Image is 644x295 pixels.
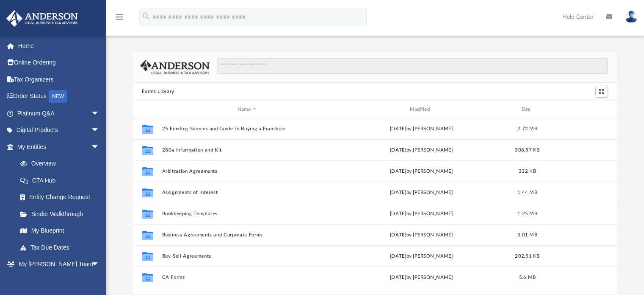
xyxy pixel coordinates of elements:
[162,147,332,153] button: 280a Information and Kit
[161,106,332,113] div: Name
[162,253,332,259] button: Buy-Sell Agreements
[12,239,112,256] a: Tax Due Dates
[162,232,332,238] button: Business Agreements and Corporate Forms
[517,126,537,131] span: 2.72 MB
[162,126,332,132] button: 25 Funding Sources and Guide to Buying a Franchise
[114,16,124,22] a: menu
[519,169,536,174] span: 332 KB
[162,169,332,174] button: Arbitration Agreements
[217,58,608,74] input: Search files and folders
[6,138,112,155] a: My Entitiesarrow_drop_down
[136,106,158,113] div: id
[12,155,112,172] a: Overview
[162,211,332,216] button: Bookkeeping Templates
[336,210,507,218] div: [DATE] by [PERSON_NAME]
[49,90,67,103] div: NEW
[6,54,112,71] a: Online Ordering
[336,189,507,197] div: [DATE] by [PERSON_NAME]
[336,274,507,281] div: [DATE] by [PERSON_NAME]
[6,122,112,139] a: Digital Productsarrow_drop_down
[515,254,539,258] span: 202.51 KB
[141,11,151,21] i: search
[91,138,108,156] span: arrow_drop_down
[6,105,112,122] a: Platinum Q&Aarrow_drop_down
[625,11,638,23] img: User Pic
[12,189,112,206] a: Entity Change Request
[114,12,124,22] i: menu
[6,71,112,88] a: Tax Organizers
[4,10,80,27] img: Anderson Advisors Platinum Portal
[162,190,332,195] button: Assignments of Interest
[510,106,544,113] div: Size
[12,222,108,239] a: My Blueprint
[336,168,507,175] div: [DATE] by [PERSON_NAME]
[336,231,507,239] div: [DATE] by [PERSON_NAME]
[12,172,112,189] a: CTA Hub
[142,88,174,96] button: Forms Library
[12,205,112,222] a: Binder Walkthrough
[6,256,108,273] a: My [PERSON_NAME] Teamarrow_drop_down
[519,275,536,280] span: 5.6 MB
[162,275,332,280] button: CA Forms
[336,146,507,154] div: [DATE] by [PERSON_NAME]
[133,118,617,294] div: grid
[6,88,112,105] a: Order StatusNEW
[595,86,608,98] button: Switch to Grid View
[548,106,607,113] div: id
[91,105,108,122] span: arrow_drop_down
[336,253,507,260] div: [DATE] by [PERSON_NAME]
[517,233,537,237] span: 3.01 MB
[91,122,108,139] span: arrow_drop_down
[336,106,506,113] div: Modified
[517,190,537,195] span: 1.44 MB
[517,211,537,216] span: 1.25 MB
[515,148,539,152] span: 308.57 KB
[6,37,112,54] a: Home
[336,125,507,133] div: [DATE] by [PERSON_NAME]
[91,256,108,273] span: arrow_drop_down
